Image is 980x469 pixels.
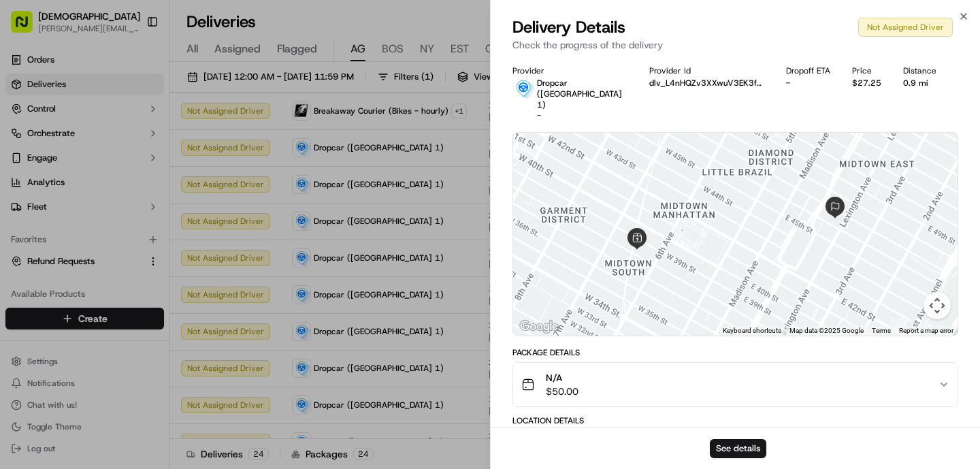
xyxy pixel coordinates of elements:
button: dlv_L4nHQZv3XXwuV3EK3f2xqA [649,78,764,88]
img: Google [517,318,561,336]
div: Start new chat [46,130,223,144]
input: Got a question? Start typing here... [35,88,245,102]
img: 1736555255976-a54dd68f-1ca7-489b-9aae-adbdc363a1c4 [14,130,38,155]
p: Check the progress of the delivery [512,38,958,52]
span: $50.00 [546,385,578,398]
div: 0.9 mi [903,78,936,88]
div: Provider [512,65,627,76]
span: - [537,110,541,121]
img: drop_car_logo.png [512,78,534,99]
img: Nash [14,14,41,41]
span: Map data ©2025 Google [789,327,864,334]
div: Dropoff ETA [786,65,830,76]
a: Powered byPylon [96,230,165,241]
span: API Documentation [129,197,218,211]
span: Delivery Details [512,16,625,38]
span: N/A [546,371,578,385]
p: Welcome 👋 [14,54,248,76]
span: Pylon [135,231,165,241]
div: 📗 [14,199,24,210]
a: Terms (opens in new tab) [872,327,891,334]
button: See details [710,439,766,458]
a: 💻API Documentation [110,192,224,216]
div: Price [852,65,881,76]
div: We're available if you need us! [46,144,172,155]
button: N/A$50.00 [513,363,958,406]
div: Location Details [512,415,958,426]
div: $27.25 [852,78,881,88]
div: - [786,78,830,88]
p: Dropcar ([GEOGRAPHIC_DATA] 1) [537,78,627,110]
div: Package Details [512,347,958,358]
a: Open this area in Google Maps (opens a new window) [517,318,561,336]
div: 💻 [115,199,126,210]
button: Keyboard shortcuts [723,326,781,336]
a: 📗Knowledge Base [8,192,110,216]
a: Report a map error [899,327,953,334]
button: Start new chat [231,134,248,150]
span: Knowledge Base [27,197,104,211]
button: Map camera controls [924,292,951,319]
div: Provider Id [649,65,764,76]
div: Distance [903,65,936,76]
